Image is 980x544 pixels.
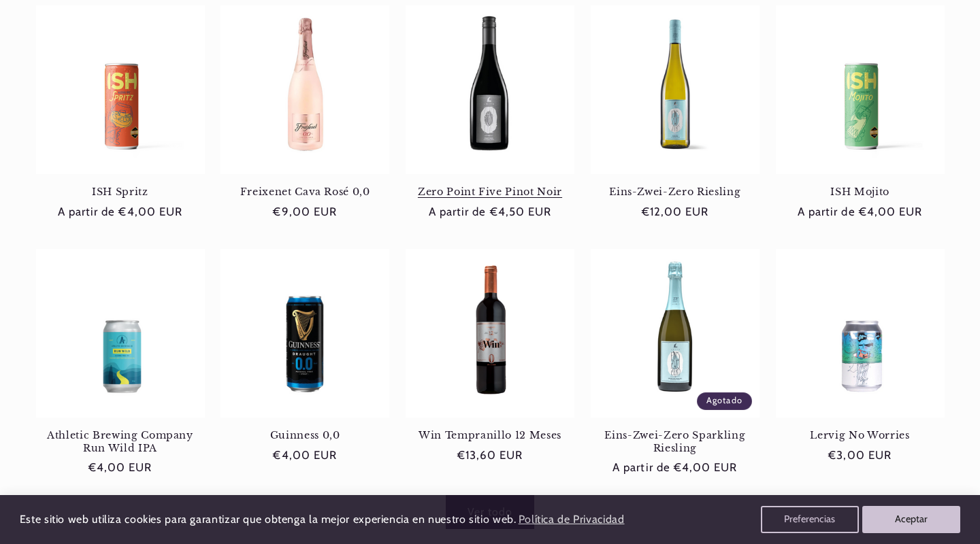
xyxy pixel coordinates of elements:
[220,186,389,198] a: Freixenet Cava Rosé 0,0
[220,429,389,441] a: Guinness 0,0
[591,429,759,454] a: Eins-Zwei-Zero Sparkling Riesling
[516,508,626,532] a: Política de Privacidad (opens in a new tab)
[36,429,205,454] a: Athletic Brewing Company Run Wild IPA
[36,186,205,198] a: ISH Spritz
[20,513,517,526] span: Este sitio web utiliza cookies para garantizar que obtenga la mejor experiencia en nuestro sitio ...
[406,186,574,198] a: Zero Point Five Pinot Noir
[591,186,759,198] a: Eins-Zwei-Zero Riesling
[36,5,945,488] ul: Carrusel
[776,186,945,198] a: ISH Mojito
[862,506,960,533] button: Aceptar
[761,506,859,533] button: Preferencias
[406,429,574,441] a: Win Tempranillo 12 Meses
[776,429,945,441] a: Lervig No Worries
